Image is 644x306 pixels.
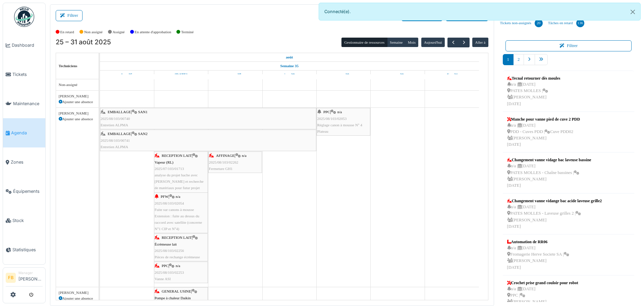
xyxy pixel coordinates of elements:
div: n/a | [DATE] PATES MOLLES | [PERSON_NAME] [DATE] [507,81,560,107]
span: Pompe à chaleur Daikin [155,296,191,300]
a: Statistiques [3,235,45,264]
a: FB Manager[PERSON_NAME] [6,270,43,287]
a: Semaine 35 [279,62,300,70]
a: 2 [513,54,524,65]
button: Aujourd'hui [421,38,445,47]
span: Techniciens [59,64,77,68]
a: Changement vanne vidage bac laveuse bassine n/a |[DATE] PATES MOLLES - Chaîne bassines | [PERSON_... [505,155,593,190]
span: Vanne ASI [155,277,171,281]
span: 2025/08/103/02253 [155,270,184,274]
span: Fuite sur canons à mousse Extension : fuite au dessus du raccord avec satellite (concerne N°1 CIP... [155,208,202,231]
div: Crochet prise grand couloir pour robot [507,280,578,286]
a: Zones [3,147,45,177]
span: 2025/07/103/01713 [155,167,184,171]
span: Zones [11,159,43,165]
a: 29 août 2025 [336,71,351,79]
span: n/a [176,264,180,268]
div: Ajouter une absence [59,99,96,105]
span: 2025/08/103/02256 [155,249,184,253]
div: 136 [576,19,584,27]
span: 2025/08/103/00740 [101,117,130,121]
span: Fermeture GH1 [209,167,233,171]
div: n/a | [DATE] PATES MOLLES - Laveuse grilles 2 | [PERSON_NAME] [DATE] [507,204,602,230]
div: Automation de RR06 [507,239,569,245]
a: Stock [3,206,45,235]
span: SAN2 [138,132,148,136]
a: Tâches en retard [545,14,587,32]
button: Filtrer [505,40,632,51]
a: 25 août 2025 [120,71,134,79]
a: Manche pour vanne pied de cuve 2 PDD n/a |[DATE] PDD - Cuves PDD |Cuve PDD02 [PERSON_NAME][DATE] [505,115,582,150]
span: analyse du projet bache avec [PERSON_NAME] et recherche de matériaux pour futur projet bache [155,173,204,196]
label: En attente d'approbation [135,29,171,35]
span: Stock [12,217,43,224]
span: RECEPTION LAIT [162,154,192,158]
button: Précédent [447,38,459,47]
span: EMBALLAGE [108,132,131,136]
button: Suivant [459,38,470,47]
button: Semaine [387,38,406,47]
li: FB [6,273,16,283]
div: | [209,152,261,172]
button: Filtrer [56,10,83,21]
span: n/a [337,110,342,114]
span: n/a [242,154,247,158]
button: Gestionnaire de ressources [341,38,387,47]
a: 1 [503,54,514,65]
a: Tecnal retourner dès moules n/a |[DATE] PATES MOLLES | [PERSON_NAME][DATE] [505,74,562,109]
a: 25 août 2025 [284,53,294,61]
span: Agenda [11,130,43,136]
span: GENERAL USINE [162,289,191,293]
label: Non assigné [84,29,103,35]
button: Close [625,3,640,21]
span: 2025/08/103/00741 [101,138,130,142]
div: Manager [18,270,43,275]
label: Assigné [113,29,125,35]
div: Changement vanne vidange bac acide laveuse grille2 [507,198,602,204]
a: Agenda [3,118,45,147]
div: | [155,193,207,232]
div: Connecté(e). [319,3,641,20]
a: Automation de RR06 n/a |[DATE] Fromagerie Herve Societe SA | [PERSON_NAME][DATE] [505,237,571,272]
div: Non-assigné [59,82,96,88]
a: 30 août 2025 [390,71,406,79]
span: EMBALLAGE [108,110,131,114]
div: | [317,109,370,135]
span: 2025/08/103/02053 [317,117,347,121]
a: 28 août 2025 [282,71,297,79]
label: En retard [60,29,74,35]
div: | [155,234,207,260]
img: Badge_color-CXgf-gQk.svg [14,7,34,27]
a: 26 août 2025 [173,71,189,79]
div: 20 [535,19,543,27]
span: PPC [323,110,330,114]
span: 2025/08/103/02262 [209,160,238,164]
div: [PERSON_NAME] [59,290,96,296]
li: [PERSON_NAME] [18,270,43,285]
div: [PERSON_NAME] [59,93,96,99]
a: Maintenance [3,89,45,118]
button: Aller à [472,38,488,47]
a: Équipements [3,177,45,206]
span: Dashboard [12,42,43,48]
span: 2025/08/103/02054 [155,201,184,205]
span: Pièces de rechange écrémeuse [155,255,200,259]
div: Ajouter une absence [59,116,96,122]
div: n/a | [DATE] PDD - Cuves PDD | Cuve PDD02 [PERSON_NAME] [DATE] [507,122,580,148]
div: Ajouter une absence [59,296,96,301]
div: Changement vanne vidage bac laveuse bassine [507,157,591,163]
div: Tecnal retourner dès moules [507,75,560,81]
div: [PERSON_NAME] [59,111,96,116]
h2: 25 – 31 août 2025 [56,38,111,46]
span: Entretien ALPMA [101,123,128,127]
span: Maintenance [13,100,43,107]
span: Écrèmeuse lait [155,242,177,246]
span: RECEPTION LAIT [162,235,192,239]
span: PFW [161,194,168,199]
a: Tickets [3,60,45,89]
span: Statistiques [12,247,43,253]
div: n/a | [DATE] Fromagerie Herve Societe SA | [PERSON_NAME] [DATE] [507,245,569,271]
a: Tickets non-assignés [497,14,545,32]
a: 27 août 2025 [228,71,243,79]
span: Équipements [13,188,43,194]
